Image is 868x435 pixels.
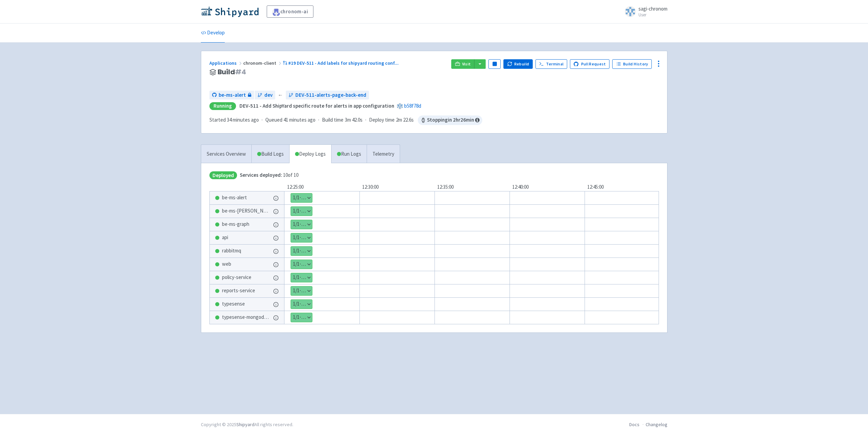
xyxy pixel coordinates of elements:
a: Terminal [535,59,567,69]
span: Queued [265,116,315,123]
time: 41 minutes ago [283,116,315,123]
a: Shipyard [236,421,254,428]
span: 2m 22.6s [396,116,414,124]
span: web [222,260,231,268]
strong: DEV-511 - Add ShipYard specific route for alerts in app configuration [239,103,394,109]
span: sagi-chronom [638,5,667,12]
span: Started [209,116,259,123]
img: Shipyard logo [201,6,259,17]
span: chronom-client [243,60,283,66]
div: 12:40:00 [510,183,585,191]
button: Rebuild [503,59,533,69]
a: Build History [612,59,652,69]
span: Visit [462,61,471,67]
a: be-ms-alert [209,91,254,100]
span: policy-service [222,274,251,281]
span: typesense-mongodb-sync [222,313,270,321]
time: 34 minutes ago [227,116,259,123]
span: be-ms-[PERSON_NAME] [222,207,270,215]
span: be-ms-alert [219,91,246,99]
a: DEV-511-alerts-page-back-end [286,91,369,100]
a: Docs [629,421,639,428]
span: DEV-511-alerts-page-back-end [295,91,366,99]
div: 12:25:00 [284,183,359,191]
a: Applications [209,60,243,66]
span: Deploy time [369,116,395,124]
span: 10 of 10 [240,171,298,179]
span: be-ms-graph [222,220,249,228]
span: Stopping in 2 hr 26 min [418,115,482,125]
span: rabbitmq [222,247,241,255]
div: Running [209,102,236,110]
a: Pull Request [570,59,610,69]
span: ← [278,91,283,99]
div: 12:30:00 [359,183,435,191]
span: reports-service [222,287,255,295]
div: 12:45:00 [585,183,660,191]
span: Build time [322,116,343,124]
a: Visit [451,59,474,69]
span: 3m 42.0s [345,116,363,124]
span: # 4 [235,67,246,77]
a: Develop [201,24,225,43]
div: Copyright © 2025 All rights reserved. [201,421,293,428]
a: sagi-chronom User [621,6,667,17]
span: be-ms-alert [222,194,247,202]
span: Services deployed: [240,172,282,178]
a: chronom-ai [267,5,314,18]
span: #19 DEV-511 - Add labels for shipyard routing conf ... [288,60,399,66]
a: Services Overview [201,145,251,164]
span: Deployed [209,171,237,179]
span: Build [218,68,246,76]
a: Changelog [646,421,667,428]
button: Pause [488,59,501,69]
a: Deploy Logs [289,145,331,164]
a: b58f78d [404,103,421,109]
span: dev [264,91,273,99]
a: #19 DEV-511 - Add labels for shipyard routing conf... [283,60,400,66]
small: User [638,13,667,17]
span: typesense [222,300,245,308]
div: 12:35:00 [435,183,510,191]
a: Telemetry [367,145,400,164]
a: dev [255,91,275,100]
a: Build Logs [252,145,289,164]
span: api [222,234,228,242]
a: Run Logs [331,145,367,164]
div: · · · [209,115,482,125]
